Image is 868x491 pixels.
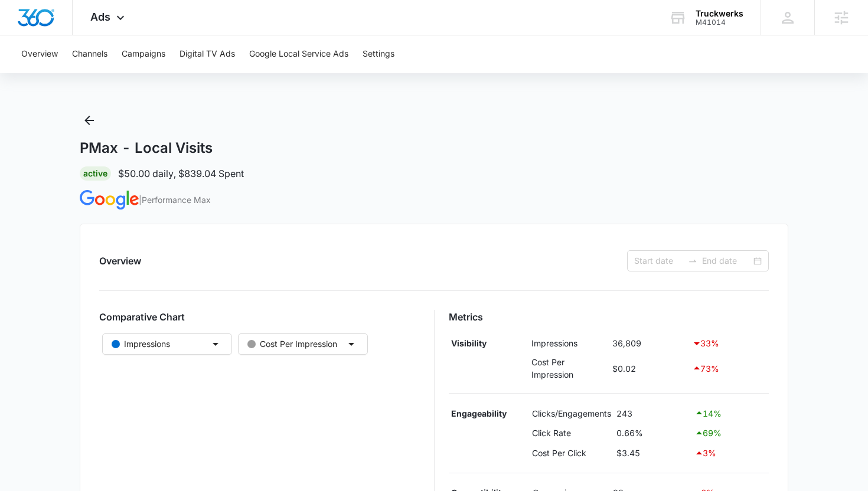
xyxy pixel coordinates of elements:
[249,35,348,73] button: Google Local Service Ads
[72,35,107,73] button: Channels
[99,254,141,268] h2: Overview
[614,423,691,443] td: 0.66%
[80,139,213,157] h1: PMax - Local Visits
[694,426,766,440] div: 69 %
[80,190,139,210] img: GOOGLE_ADS
[702,254,751,267] input: End date
[118,166,244,181] p: $50.00 daily , $839.04 Spent
[529,423,614,443] td: Click Rate
[451,408,507,418] strong: Engageability
[122,35,165,73] button: Campaigns
[238,333,368,355] button: Cost Per Impression
[112,338,170,351] div: Impressions
[449,310,769,324] h3: Metrics
[80,111,99,130] button: Back
[609,333,689,353] td: 36,809
[80,166,111,181] div: Active
[688,256,697,266] span: swap-right
[696,9,743,18] div: account name
[528,333,609,353] td: Impressions
[529,403,614,423] td: Clicks/Engagements
[614,403,691,423] td: 243
[180,35,235,73] button: Digital TV Ads
[528,353,609,384] td: Cost Per Impression
[99,310,420,324] h3: Comparative Chart
[694,406,766,420] div: 14 %
[634,254,683,267] input: Start date
[21,35,58,73] button: Overview
[694,446,766,460] div: 3 %
[614,443,691,463] td: $3.45
[102,333,232,355] button: Impressions
[696,18,743,27] div: account id
[529,443,614,463] td: Cost Per Click
[247,338,337,351] div: Cost Per Impression
[451,338,487,348] strong: Visibility
[139,194,211,206] p: | Performance Max
[688,256,697,266] span: to
[692,336,766,351] div: 33 %
[363,35,394,73] button: Settings
[609,353,689,384] td: $0.02
[692,361,766,375] div: 73 %
[90,11,110,23] span: Ads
